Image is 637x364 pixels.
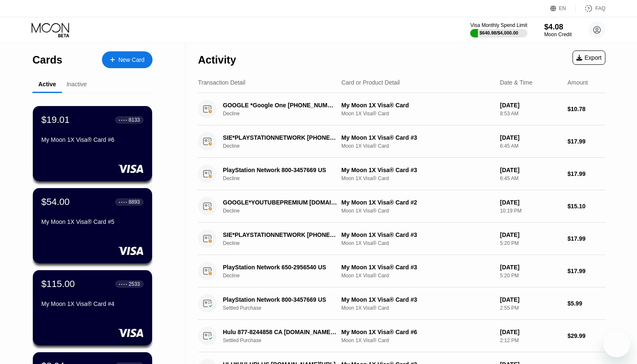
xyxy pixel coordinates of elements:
[470,22,527,28] div: Visa Monthly Spend Limit
[567,235,605,242] div: $17.99
[500,231,561,238] div: [DATE]
[41,218,144,225] div: My Moon 1X Visa® Card #5
[198,223,605,255] div: SIE*PLAYSTATIONNETWORK [PHONE_NUMBER] USDeclineMy Moon 1X Visa® Card #3Moon 1X Visa® Card[DATE]5:...
[341,102,493,109] div: My Moon 1X Visa® Card
[567,268,605,274] div: $17.99
[119,283,127,285] div: ● ● ● ●
[223,167,337,173] div: PlayStation Network 800-3457669 US
[198,190,605,223] div: GOOGLE*YOUTUBEPREMIUM [DOMAIN_NAME][URL][GEOGRAPHIC_DATA]DeclineMy Moon 1X Visa® Card #2Moon 1X V...
[223,175,346,181] div: Decline
[567,300,605,307] div: $5.99
[223,143,346,149] div: Decline
[223,208,346,214] div: Decline
[341,231,493,238] div: My Moon 1X Visa® Card #3
[559,5,566,11] div: EN
[567,170,605,177] div: $17.99
[198,79,245,86] div: Transaction Detail
[500,273,561,279] div: 5:20 PM
[41,300,144,307] div: My Moon 1X Visa® Card #4
[223,240,346,246] div: Decline
[500,296,561,303] div: [DATE]
[223,102,337,109] div: GOOGLE *Google One [PHONE_NUMBER] US
[341,175,493,181] div: Moon 1X Visa® Card
[119,119,127,121] div: ● ● ● ●
[341,296,493,303] div: My Moon 1X Visa® Card #3
[223,273,346,279] div: Decline
[576,4,605,13] div: FAQ
[500,305,561,311] div: 2:55 PM
[550,4,576,13] div: EN
[128,199,140,205] div: 8893
[576,54,602,61] div: Export
[341,337,493,343] div: Moon 1X Visa® Card
[223,296,337,303] div: PlayStation Network 800-3457669 US
[198,320,605,352] div: Hulu 877-8244858 CA [DOMAIN_NAME][URL]Settled PurchaseMy Moon 1X Visa® Card #6Moon 1X Visa® Card[...
[500,134,561,141] div: [DATE]
[223,305,346,311] div: Settled Purchase
[500,102,561,109] div: [DATE]
[341,134,493,141] div: My Moon 1X Visa® Card #3
[479,30,518,35] div: $640.98 / $4,000.00
[500,79,533,86] div: Date & Time
[567,79,588,86] div: Amount
[223,111,346,117] div: Decline
[500,240,561,246] div: 5:20 PM
[341,240,493,246] div: Moon 1X Visa® Card
[67,81,87,88] div: Inactive
[341,111,493,117] div: Moon 1X Visa® Card
[341,143,493,149] div: Moon 1X Visa® Card
[32,54,62,66] div: Cards
[223,231,337,238] div: SIE*PLAYSTATIONNETWORK [PHONE_NUMBER] US
[223,337,346,343] div: Settled Purchase
[102,51,153,68] div: New Card
[128,117,140,123] div: 8133
[544,23,572,37] div: $4.08Moon Credit
[198,158,605,190] div: PlayStation Network 800-3457669 USDeclineMy Moon 1X Visa® Card #3Moon 1X Visa® Card[DATE]6:45 AM$...
[595,5,605,11] div: FAQ
[500,337,561,343] div: 2:12 PM
[223,199,337,206] div: GOOGLE*YOUTUBEPREMIUM [DOMAIN_NAME][URL][GEOGRAPHIC_DATA]
[198,54,236,66] div: Activity
[223,134,337,141] div: SIE*PLAYSTATIONNETWORK [PHONE_NUMBER] US
[41,136,144,143] div: My Moon 1X Visa® Card #6
[223,329,337,335] div: Hulu 877-8244858 CA [DOMAIN_NAME][URL]
[500,199,561,206] div: [DATE]
[33,106,152,181] div: $19.01● ● ● ●8133My Moon 1X Visa® Card #6
[500,208,561,214] div: 10:19 PM
[33,188,152,263] div: $54.00● ● ● ●8893My Moon 1X Visa® Card #5
[567,332,605,339] div: $29.99
[341,329,493,335] div: My Moon 1X Visa® Card #6
[470,22,527,37] div: Visa Monthly Spend Limit$640.98/$4,000.00
[544,32,572,37] div: Moon Credit
[41,279,75,290] div: $115.00
[38,81,56,88] div: Active
[341,167,493,173] div: My Moon 1X Visa® Card #3
[198,125,605,158] div: SIE*PLAYSTATIONNETWORK [PHONE_NUMBER] USDeclineMy Moon 1X Visa® Card #3Moon 1X Visa® Card[DATE]6:...
[567,138,605,145] div: $17.99
[567,203,605,210] div: $15.10
[198,255,605,287] div: PlayStation Network 650-2956540 USDeclineMy Moon 1X Visa® Card #3Moon 1X Visa® Card[DATE]5:20 PM$...
[41,114,70,125] div: $19.01
[223,264,337,271] div: PlayStation Network 650-2956540 US
[128,281,140,287] div: 2533
[500,264,561,271] div: [DATE]
[544,23,572,32] div: $4.08
[341,273,493,279] div: Moon 1X Visa® Card
[198,93,605,125] div: GOOGLE *Google One [PHONE_NUMBER] USDeclineMy Moon 1X Visa® CardMoon 1X Visa® Card[DATE]8:53 AM$1...
[341,264,493,271] div: My Moon 1X Visa® Card #3
[341,305,493,311] div: Moon 1X Visa® Card
[500,329,561,335] div: [DATE]
[341,208,493,214] div: Moon 1X Visa® Card
[341,79,400,86] div: Card or Product Detail
[341,199,493,206] div: My Moon 1X Visa® Card #2
[41,197,70,207] div: $54.00
[119,201,127,203] div: ● ● ● ●
[500,175,561,181] div: 6:45 AM
[33,270,152,345] div: $115.00● ● ● ●2533My Moon 1X Visa® Card #4
[567,106,605,112] div: $10.78
[198,287,605,320] div: PlayStation Network 800-3457669 USSettled PurchaseMy Moon 1X Visa® Card #3Moon 1X Visa® Card[DATE...
[500,167,561,173] div: [DATE]
[603,330,630,357] iframe: Button to launch messaging window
